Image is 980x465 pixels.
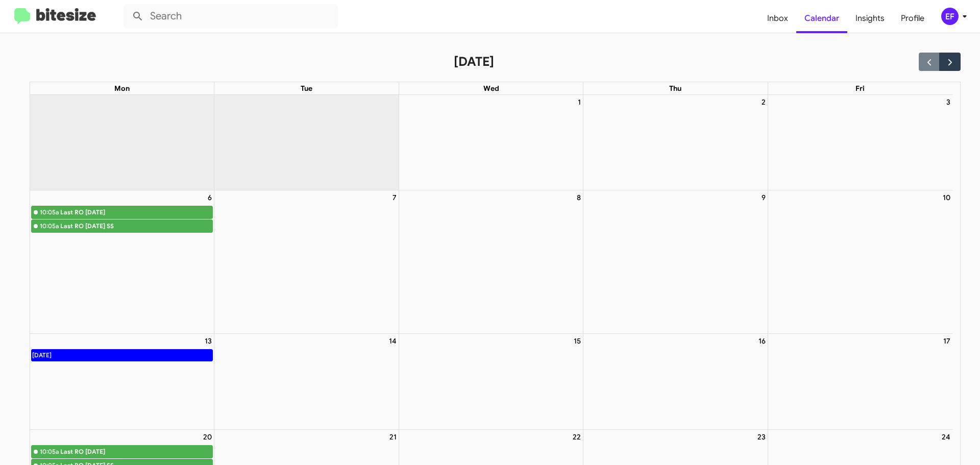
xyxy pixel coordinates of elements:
[941,334,952,348] a: October 17, 2025
[939,53,960,70] button: Next month
[759,4,796,33] a: Inbox
[112,82,132,94] a: Monday
[847,4,893,33] a: Insights
[756,334,768,348] a: October 16, 2025
[796,4,847,33] a: Calendar
[201,430,214,444] a: October 20, 2025
[124,4,338,29] input: Search
[667,82,683,94] a: Thursday
[940,430,952,444] a: October 24, 2025
[30,333,214,430] td: October 13, 2025
[571,430,583,444] a: October 22, 2025
[572,334,583,348] a: October 15, 2025
[387,430,399,444] a: October 21, 2025
[30,190,214,333] td: October 6, 2025
[214,333,399,430] td: October 14, 2025
[893,4,933,33] a: Profile
[60,207,213,217] div: Last RO [DATE]
[576,95,583,109] a: October 1, 2025
[387,334,399,348] a: October 14, 2025
[768,95,952,190] td: October 3, 2025
[206,190,214,205] a: October 6, 2025
[40,207,59,217] div: 10:05a
[768,333,952,430] td: October 17, 2025
[390,190,399,205] a: October 7, 2025
[853,82,867,94] a: Friday
[481,82,501,94] a: Wednesday
[944,95,952,109] a: October 3, 2025
[60,447,213,457] div: Last RO [DATE]
[583,190,768,333] td: October 9, 2025
[399,333,583,430] td: October 15, 2025
[40,221,59,231] div: 10:05a
[919,53,940,70] button: Previous month
[583,95,768,190] td: October 2, 2025
[759,190,768,205] a: October 9, 2025
[299,82,314,94] a: Tuesday
[454,54,494,70] h2: [DATE]
[941,8,959,25] div: EF
[60,221,213,231] div: Last RO [DATE] SS
[32,350,52,361] div: [DATE]
[203,334,214,348] a: October 13, 2025
[755,430,768,444] a: October 23, 2025
[768,190,952,333] td: October 10, 2025
[399,95,583,190] td: October 1, 2025
[933,8,969,25] button: EF
[759,95,768,109] a: October 2, 2025
[575,190,583,205] a: October 8, 2025
[214,190,399,333] td: October 7, 2025
[583,333,768,430] td: October 16, 2025
[399,190,583,333] td: October 8, 2025
[941,190,952,205] a: October 10, 2025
